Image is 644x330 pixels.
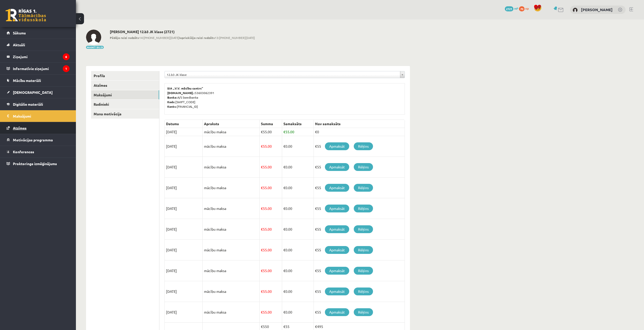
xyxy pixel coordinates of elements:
td: mācību maksa [203,240,260,260]
td: [DATE] [165,128,203,136]
b: Kods: [167,100,175,104]
span: € [283,310,285,314]
td: €55 [314,240,405,260]
th: Summa [260,120,282,128]
td: [DATE] [165,157,203,178]
b: Pēdējo reizi redzēts [110,36,139,40]
span: Konferences [13,149,34,154]
span: 2721 [505,6,513,11]
a: Sākums [7,27,70,39]
a: Mana motivācija [91,109,159,119]
b: Banka: [167,95,177,99]
td: €55 [314,281,405,302]
span: mP [514,6,518,10]
a: 70 xp [519,6,531,10]
a: Maksājumi [91,90,159,100]
span: € [283,129,285,134]
span: € [261,185,263,190]
a: Rēķins [354,267,373,275]
h2: [PERSON_NAME] 12.b3 JK klase (2721) [110,30,255,34]
span: € [261,248,263,252]
th: Samaksāts [282,120,314,128]
a: Apmaksāt [325,225,349,233]
td: 0.00 [282,136,314,157]
a: Mācību materiāli [7,75,70,86]
td: €55 [314,198,405,219]
td: mācību maksa [203,260,260,281]
span: xp [525,6,529,10]
span: Digitālie materiāli [13,102,43,106]
span: € [261,227,263,231]
a: Maksājumi [7,110,70,122]
i: 1 [63,65,70,72]
img: Artūrs Strads [573,8,578,13]
b: Konts: [167,104,177,108]
a: Rēķins [354,308,373,316]
a: [DEMOGRAPHIC_DATA] [7,86,70,98]
span: € [261,165,263,169]
span: € [283,144,285,148]
td: 0.00 [282,219,314,240]
th: Datums [165,120,203,128]
td: €55 [314,260,405,281]
a: Atzīmes [91,81,159,90]
span: Proktoringa izmēģinājums [13,161,57,166]
td: mācību maksa [203,219,260,240]
a: Apmaksāt [325,142,349,150]
span: Sākums [13,31,26,35]
td: €55 [314,157,405,178]
a: 2721 mP [505,6,518,10]
a: Apmaksāt [325,246,349,254]
td: 0.00 [282,157,314,178]
b: [DOMAIN_NAME].: [167,91,195,95]
a: Apmaksāt [325,288,349,295]
span: € [283,227,285,231]
td: 55.00 [260,302,282,323]
a: Proktoringa izmēģinājums [7,158,70,169]
legend: Maksājumi [13,110,70,122]
td: [DATE] [165,219,203,240]
span: € [261,144,263,148]
a: Rēķins [354,184,373,192]
td: €55 [314,302,405,323]
td: 55.00 [260,198,282,219]
td: 0.00 [282,178,314,198]
a: Rēķins [354,225,373,233]
td: mācību maksa [203,178,260,198]
td: 55.00 [260,178,282,198]
td: mācību maksa [203,128,260,136]
td: 0.00 [282,240,314,260]
span: € [283,268,285,273]
td: 55.00 [260,219,282,240]
td: mācību maksa [203,136,260,157]
a: Informatīvie ziņojumi1 [7,63,70,74]
a: Motivācijas programma [7,134,70,146]
span: Motivācijas programma [13,138,53,142]
img: Artūrs Strads [86,30,101,45]
td: 55.00 [260,128,282,136]
b: Iepriekšējo reizi redzēts [179,36,215,40]
span: € [261,206,263,211]
span: 12.b3 JK klase [167,71,398,78]
a: Rīgas 1. Tālmācības vidusskola [6,9,46,21]
td: 0.00 [282,198,314,219]
td: €55 [314,178,405,198]
span: [DEMOGRAPHIC_DATA] [13,90,53,95]
td: 0.00 [282,281,314,302]
a: [PERSON_NAME] [581,7,613,12]
span: Mācību materiāli [13,78,41,83]
a: Aktuāli [7,39,70,51]
a: Digitālie materiāli [7,98,70,110]
a: Rēķins [354,288,373,295]
a: Rēķins [354,246,373,254]
td: mācību maksa [203,302,260,323]
span: Aktuāli [13,42,25,47]
a: Profils [91,71,159,80]
td: [DATE] [165,240,203,260]
b: SIA „V.V. mācību centrs” [167,86,203,90]
a: Atzīmes [7,122,70,134]
td: [DATE] [165,302,203,323]
td: mācību maksa [203,198,260,219]
td: [DATE] [165,281,203,302]
td: 55.00 [260,281,282,302]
